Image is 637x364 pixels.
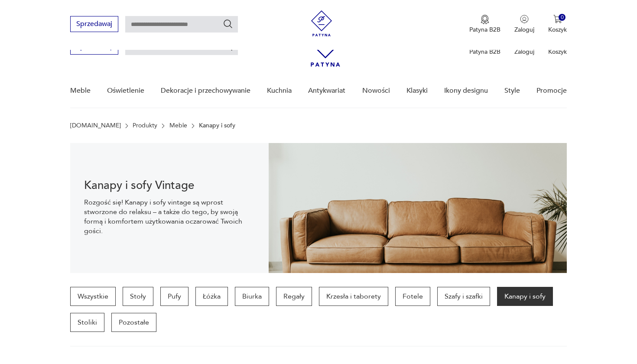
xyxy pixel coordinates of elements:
[107,74,144,107] a: Oświetlenie
[514,48,534,56] p: Zaloguj
[269,143,567,273] img: 4dcd11543b3b691785adeaf032051535.jpg
[514,26,534,34] p: Zaloguj
[160,287,188,306] a: Pufy
[111,313,156,332] a: Pozostałe
[437,287,490,306] a: Szafy i szafki
[84,198,255,236] p: Rozgość się! Kanapy i sofy vintage są wprost stworzone do relaksu – a także do tego, by swoją for...
[169,122,187,129] a: Meble
[70,22,118,28] a: Sprzedawaj
[70,44,118,50] a: Sprzedawaj
[235,287,269,306] a: Biurka
[70,16,118,32] button: Sprzedawaj
[395,287,430,306] a: Fotele
[70,287,116,306] a: Wszystkie
[70,122,121,129] a: [DOMAIN_NAME]
[548,26,567,34] p: Koszyk
[469,15,500,34] a: Ikona medaluPatyna B2B
[469,48,500,56] p: Patyna B2B
[276,287,312,306] a: Regały
[84,180,255,191] h1: Kanapy i sofy Vintage
[195,287,228,306] a: Łóżka
[504,74,520,107] a: Style
[70,74,91,107] a: Meble
[161,74,250,107] a: Dekoracje i przechowywanie
[497,287,553,306] a: Kanapy i sofy
[123,287,153,306] a: Stoły
[469,26,500,34] p: Patyna B2B
[319,287,388,306] a: Krzesła i taborety
[362,74,390,107] a: Nowości
[481,15,489,24] img: Ikona medalu
[559,14,566,21] div: 0
[444,74,488,107] a: Ikony designu
[469,15,500,34] button: Patyna B2B
[536,74,567,107] a: Promocje
[223,19,233,29] button: Szukaj
[548,48,567,56] p: Koszyk
[309,10,335,36] img: Patyna - sklep z meblami i dekoracjami vintage
[199,122,235,129] p: Kanapy i sofy
[520,15,529,23] img: Ikonka użytkownika
[308,74,345,107] a: Antykwariat
[548,15,567,34] button: 0Koszyk
[406,74,428,107] a: Klasyki
[553,15,562,23] img: Ikona koszyka
[70,313,104,332] a: Stoliki
[514,15,534,34] button: Zaloguj
[267,74,292,107] a: Kuchnia
[133,122,157,129] a: Produkty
